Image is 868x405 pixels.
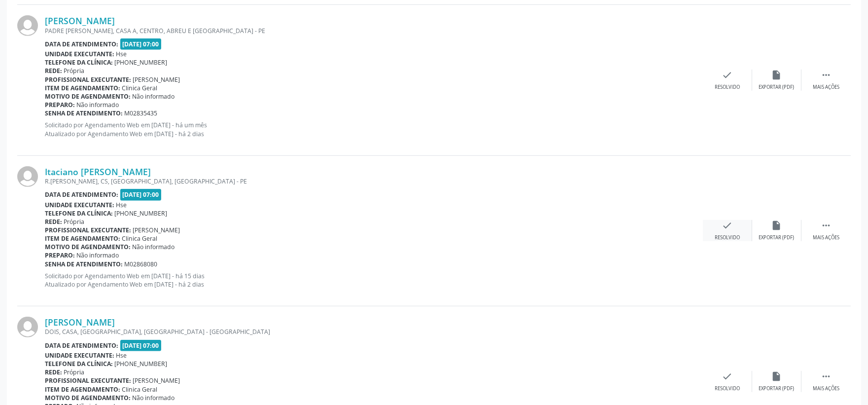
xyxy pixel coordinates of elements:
span: [DATE] 07:00 [120,189,162,200]
i:  [821,220,832,231]
a: [PERSON_NAME] [45,15,115,26]
img: img [17,317,38,337]
b: Telefone da clínica: [45,58,113,67]
div: R.[PERSON_NAME], CS, [GEOGRAPHIC_DATA], [GEOGRAPHIC_DATA] - PE [45,177,703,185]
span: Hse [116,351,127,360]
span: Própria [64,368,85,376]
div: Exportar (PDF) [759,234,795,241]
span: Hse [116,201,127,209]
p: Solicitado por Agendamento Web em [DATE] - há 15 dias Atualizado por Agendamento Web em [DATE] - ... [45,272,703,289]
span: Própria [64,218,85,226]
b: Telefone da clínica: [45,360,113,368]
b: Profissional executante: [45,376,131,385]
span: Não informado [133,394,175,402]
a: Itaciano [PERSON_NAME] [45,166,151,177]
span: [PERSON_NAME] [133,376,180,385]
i: insert_drive_file [771,371,782,382]
b: Profissional executante: [45,75,131,84]
p: Solicitado por Agendamento Web em [DATE] - há um mês Atualizado por Agendamento Web em [DATE] - h... [45,121,703,138]
b: Data de atendimento: [45,40,118,48]
b: Item de agendamento: [45,385,120,394]
b: Data de atendimento: [45,341,118,350]
span: [DATE] 07:00 [120,340,162,351]
i: check [722,70,733,80]
div: PADRE [PERSON_NAME], CASA A, CENTRO, ABREU E [GEOGRAPHIC_DATA] - PE [45,27,703,35]
div: Resolvido [715,385,740,392]
span: [PHONE_NUMBER] [115,58,168,67]
span: [PHONE_NUMBER] [115,209,168,218]
span: Não informado [133,92,175,101]
b: Motivo de agendamento: [45,92,131,101]
b: Preparo: [45,251,75,259]
i: check [722,220,733,231]
a: [PERSON_NAME] [45,317,115,328]
span: Própria [64,67,85,75]
span: M02835435 [125,109,158,117]
b: Rede: [45,368,62,376]
span: Clinica Geral [122,234,158,243]
i: check [722,371,733,382]
b: Motivo de agendamento: [45,243,131,251]
b: Senha de atendimento: [45,260,123,268]
span: [PHONE_NUMBER] [115,360,168,368]
img: img [17,166,38,187]
img: img [17,15,38,36]
span: [PERSON_NAME] [133,75,180,84]
b: Unidade executante: [45,351,114,360]
b: Rede: [45,67,62,75]
i: insert_drive_file [771,220,782,231]
i: insert_drive_file [771,70,782,80]
b: Profissional executante: [45,226,131,234]
b: Item de agendamento: [45,84,120,92]
div: Mais ações [813,385,839,392]
i:  [821,371,832,382]
span: Não informado [133,243,175,251]
span: [DATE] 07:00 [120,38,162,50]
div: Mais ações [813,234,839,241]
span: Hse [116,50,127,58]
b: Item de agendamento: [45,234,120,243]
b: Senha de atendimento: [45,109,123,117]
b: Unidade executante: [45,201,114,209]
span: Não informado [77,251,119,259]
div: Mais ações [813,84,839,91]
span: Clinica Geral [122,385,158,394]
b: Motivo de agendamento: [45,394,131,402]
div: Resolvido [715,84,740,91]
span: M02868080 [125,260,158,268]
b: Data de atendimento: [45,190,118,199]
b: Telefone da clínica: [45,209,113,218]
b: Unidade executante: [45,50,114,58]
b: Rede: [45,218,62,226]
b: Preparo: [45,101,75,109]
div: Exportar (PDF) [759,84,795,91]
div: Exportar (PDF) [759,385,795,392]
span: [PERSON_NAME] [133,226,180,234]
div: Resolvido [715,234,740,241]
i:  [821,70,832,80]
span: Não informado [77,101,119,109]
span: Clinica Geral [122,84,158,92]
div: DOIS, CASA, [GEOGRAPHIC_DATA], [GEOGRAPHIC_DATA] - [GEOGRAPHIC_DATA] [45,328,703,336]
